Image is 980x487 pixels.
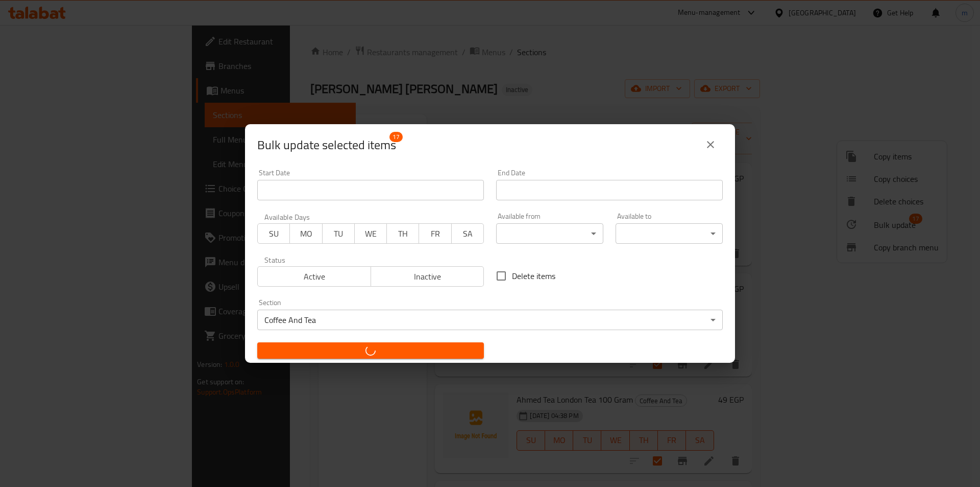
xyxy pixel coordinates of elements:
[262,226,286,241] span: SU
[257,266,371,287] button: Active
[375,269,480,284] span: Inactive
[616,223,723,244] div: ​
[389,132,403,142] span: 17
[456,226,480,241] span: SA
[327,226,351,241] span: TU
[419,223,451,244] button: FR
[322,223,355,244] button: TU
[423,226,447,241] span: FR
[359,226,383,241] span: WE
[262,269,367,284] span: Active
[512,270,555,282] span: Delete items
[391,226,415,241] span: TH
[386,223,419,244] button: TH
[698,132,723,157] button: close
[371,266,484,287] button: Inactive
[354,223,387,244] button: WE
[451,223,484,244] button: SA
[257,137,396,153] span: Selected items count
[289,223,322,244] button: MO
[496,223,603,244] div: ​
[294,226,318,241] span: MO
[257,310,723,330] div: Coffee And Tea
[257,223,290,244] button: SU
